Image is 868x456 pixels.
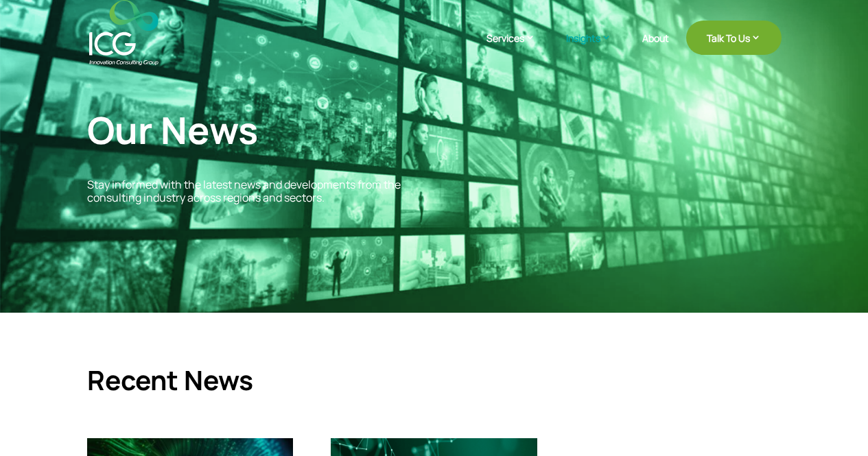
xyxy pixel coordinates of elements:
span: Our News [87,104,258,155]
a: Talk To Us [686,21,782,55]
a: Insights [566,31,625,65]
span: Recent News [87,361,253,398]
a: Services [486,31,549,65]
span: Stay informed with the latest news and developments from the consulting industry across regions a... [87,177,401,205]
a: About [642,33,669,65]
